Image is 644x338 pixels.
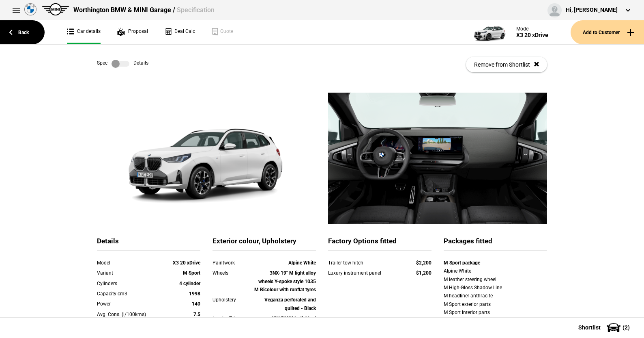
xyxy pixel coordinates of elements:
[328,269,401,277] div: Luxury instrument panel
[213,259,254,267] div: Paintwork
[97,269,159,277] div: Variant
[444,267,547,325] div: Alpine White M leather steering wheel M High-Gloss Shadow Line M headliner anthracite M Sport ext...
[173,260,200,266] strong: X3 20 xDrive
[97,236,200,251] div: Details
[444,236,547,251] div: Packages fitted
[571,20,644,44] button: Add to Customer
[24,3,36,15] img: bmw.png
[623,325,630,330] span: ( 2 )
[264,297,316,311] strong: Veganza perforated and quilted - Black
[213,269,254,277] div: Wheels
[97,259,159,267] div: Model
[466,57,547,72] button: Remove from Shortlist
[97,310,159,318] div: Avg. Cons. (l/100kms)
[192,301,200,307] strong: 140
[117,20,148,44] a: Proposal
[566,6,618,14] div: Hi, [PERSON_NAME]
[67,20,101,44] a: Car details
[97,290,159,298] div: Capacity cm3
[164,20,195,44] a: Deal Calc
[189,291,200,297] strong: 1998
[260,316,316,338] strong: 43Y-BMW Individual Magnolia fine-wood trim / fine print
[213,296,254,304] div: Upholstery
[516,26,548,32] div: Model
[179,281,200,286] strong: 4 cylinder
[328,236,431,251] div: Factory Options fitted
[97,60,148,68] div: Spec Details
[213,314,254,323] div: Interior Trim
[42,3,69,15] img: mini.png
[328,259,401,267] div: Trailer tow hitch
[578,325,601,330] span: Shortlist
[288,260,316,266] strong: Alpine White
[73,6,215,15] div: Worthington BMW & MINI Garage /
[213,236,316,251] div: Exterior colour, Upholstery
[444,260,480,266] strong: M Sport package
[97,279,159,288] div: Cylinders
[254,270,316,292] strong: 3NX-19" M light alloy wheels Y-spoke style 1035 M Bicolour with runflat tyres
[177,6,215,14] span: Specification
[97,300,159,308] div: Power
[416,260,431,266] strong: $2,200
[516,32,548,39] div: X3 20 xDrive
[566,317,644,338] button: Shortlist(2)
[183,270,200,276] strong: M Sport
[193,312,200,317] strong: 7.5
[416,270,431,276] strong: $1,200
